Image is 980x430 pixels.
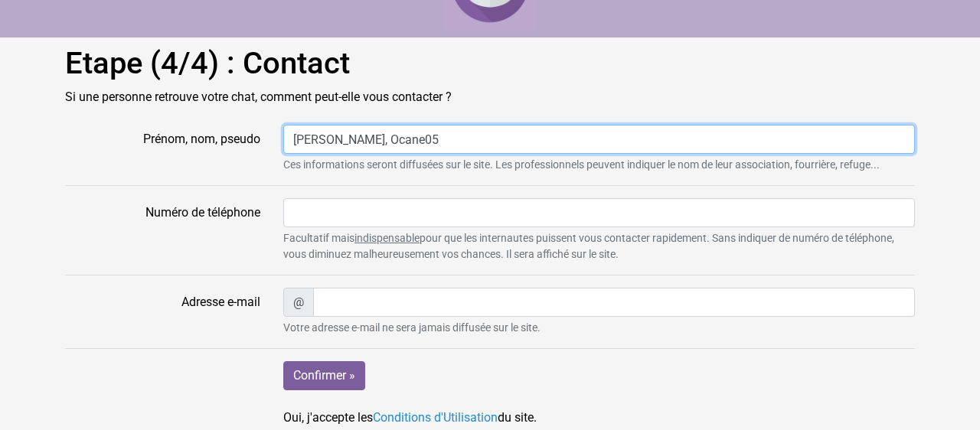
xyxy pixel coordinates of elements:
small: Ces informations seront diffusées sur le site. Les professionnels peuvent indiquer le nom de leur... [283,157,915,173]
a: Conditions d'Utilisation [373,410,498,425]
p: Si une personne retrouve votre chat, comment peut-elle vous contacter ? [65,88,915,106]
small: Votre adresse e-mail ne sera jamais diffusée sur le site. [283,320,915,336]
input: Confirmer » [283,361,365,390]
label: Numéro de téléphone [54,198,272,262]
span: Oui, j'accepte les du site. [283,410,537,425]
label: Adresse e-mail [54,288,272,336]
span: @ [283,288,314,317]
small: Facultatif mais pour que les internautes puissent vous contacter rapidement. Sans indiquer de num... [283,230,915,262]
u: indispensable [354,232,420,244]
label: Prénom, nom, pseudo [54,125,272,173]
h1: Etape (4/4) : Contact [65,45,915,82]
